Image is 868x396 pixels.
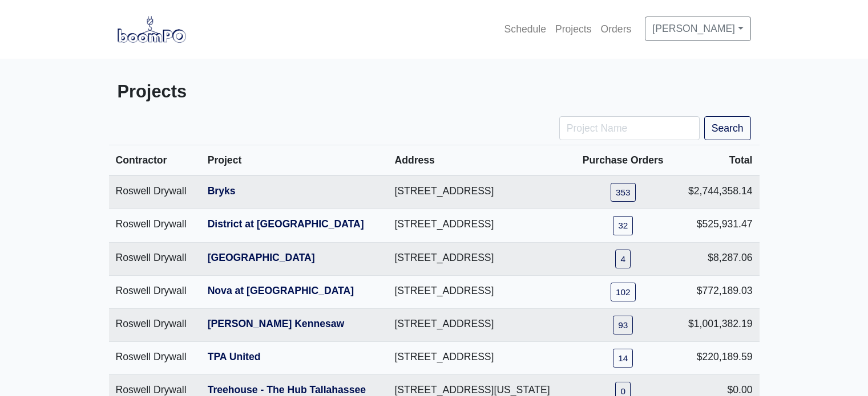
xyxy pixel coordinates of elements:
td: Roswell Drywall [109,209,201,242]
th: Contractor [109,145,201,176]
a: Bryks [208,185,236,197]
td: $1,001,382.19 [675,308,760,341]
a: 14 [613,349,633,368]
a: Nova at [GEOGRAPHIC_DATA] [208,285,354,296]
td: Roswell Drywall [109,308,201,341]
td: [STREET_ADDRESS] [387,341,571,374]
a: Projects [551,17,596,42]
a: 93 [613,316,633,334]
td: Roswell Drywall [109,275,201,308]
img: boomPO [118,16,186,42]
a: 32 [613,216,633,235]
a: [PERSON_NAME] Kennesaw [208,318,345,329]
td: [STREET_ADDRESS] [387,209,571,242]
a: 4 [615,250,631,268]
td: Roswell Drywall [109,175,201,209]
td: [STREET_ADDRESS] [387,175,571,209]
a: TPA United [208,351,261,362]
td: $525,931.47 [675,209,760,242]
a: Schedule [500,17,551,42]
a: [PERSON_NAME] [645,17,750,40]
button: Search [704,116,751,140]
a: 353 [611,183,636,202]
td: [STREET_ADDRESS] [387,275,571,308]
a: 102 [611,283,636,301]
td: Roswell Drywall [109,242,201,275]
a: District at [GEOGRAPHIC_DATA] [208,218,364,230]
td: [STREET_ADDRESS] [387,308,571,341]
a: Orders [596,17,636,42]
td: $772,189.03 [675,275,760,308]
a: [GEOGRAPHIC_DATA] [208,252,315,263]
th: Purchase Orders [572,145,675,176]
a: Treehouse - The Hub Tallahassee [208,384,366,395]
td: $8,287.06 [675,242,760,275]
td: Roswell Drywall [109,341,201,374]
th: Total [675,145,760,176]
h3: Projects [118,81,426,103]
th: Address [387,145,571,176]
td: [STREET_ADDRESS] [387,242,571,275]
td: $220,189.59 [675,341,760,374]
td: $2,744,358.14 [675,175,760,209]
th: Project [201,145,388,176]
input: Project Name [559,116,700,140]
